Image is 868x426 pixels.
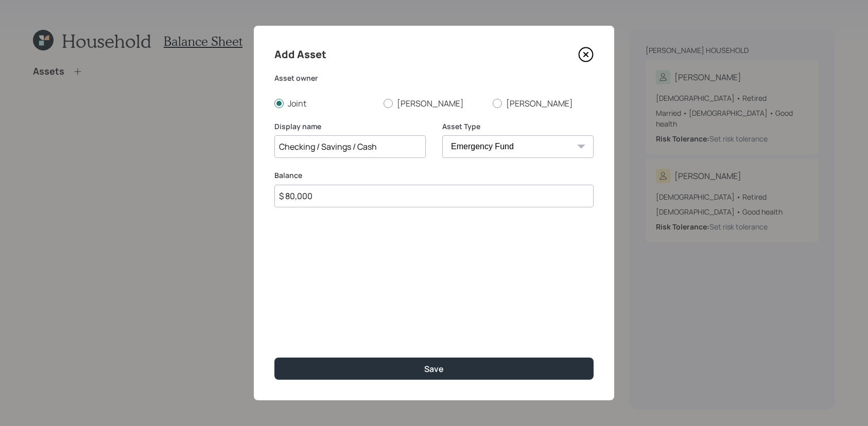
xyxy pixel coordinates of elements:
label: Asset Type [442,121,594,132]
button: Save [274,358,594,380]
label: [PERSON_NAME] [384,98,484,109]
h4: Add Asset [274,46,326,63]
label: Display name [274,121,426,132]
label: Asset owner [274,73,594,83]
label: Balance [274,170,594,181]
label: [PERSON_NAME] [493,98,594,109]
label: Joint [274,98,375,109]
div: Save [424,363,444,375]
